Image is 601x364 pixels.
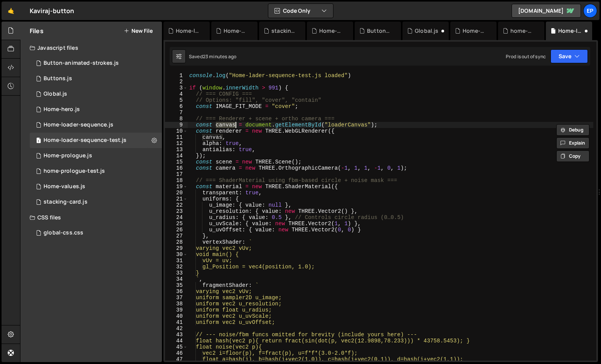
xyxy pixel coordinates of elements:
div: 33 [165,270,188,276]
div: Home-loader-sequence-test.js [44,137,126,144]
div: Home-prologue.js [44,152,92,159]
div: Button-animated-strokes.js [44,60,119,67]
div: Global.js [415,27,438,35]
div: Home-hero.js [44,106,80,113]
div: Buttons.js [367,27,392,35]
div: 15 [165,159,188,165]
div: Home-values.js [44,183,85,190]
div: Buttons.js [44,75,72,82]
a: 🤙 [2,2,20,20]
div: 21 [165,196,188,202]
div: 16061/43249.js [30,148,162,163]
div: 25 [165,221,188,227]
div: 29 [165,245,188,251]
div: 14 [165,153,188,159]
div: 34 [165,276,188,282]
div: 35 [165,282,188,288]
div: 32 [165,264,188,270]
div: Kaviraj-button [30,6,74,15]
div: 36 [165,288,188,295]
div: Home-hero.js [319,27,344,35]
div: 16061/45009.js [30,86,162,102]
div: 10 [165,128,188,134]
div: 16061/43948.js [30,102,162,117]
div: 26 [165,227,188,233]
div: 6 [165,103,188,110]
div: 44 [165,338,188,344]
div: 39 [165,307,188,313]
div: 23 minutes ago [203,53,236,60]
button: New File [124,28,153,34]
div: 28 [165,239,188,245]
div: 43 [165,332,188,338]
div: 16061/43950.js [30,179,162,194]
a: Ep [583,4,597,18]
div: 20 [165,190,188,196]
button: Debug [556,124,589,136]
div: 16061/43261.css [30,225,162,241]
div: 45 [165,344,188,350]
div: Saved [189,53,236,60]
div: 31 [165,258,188,264]
div: 3 [165,85,188,91]
a: [DOMAIN_NAME] [512,4,581,18]
div: global-css.css [44,229,83,236]
button: Explain [556,137,589,149]
div: stacking-card.js [271,27,296,35]
span: 1 [36,138,41,144]
div: Global.js [44,91,67,98]
div: 46 [165,350,188,356]
div: 24 [165,214,188,221]
div: 2 [165,79,188,85]
div: 4 [165,91,188,97]
div: 47 [165,356,188,362]
div: 40 [165,313,188,319]
div: 19 [165,184,188,190]
div: 1 [165,72,188,79]
div: Javascript files [20,40,162,56]
div: 23 [165,208,188,214]
button: Code Only [268,4,333,18]
div: 17 [165,171,188,177]
div: Home-loader-sequence.js [176,27,200,35]
div: Prod is out of sync [506,53,546,60]
div: 16061/44087.js [30,163,162,179]
div: 22 [165,202,188,208]
div: stacking-card.js [44,199,88,206]
div: 16061/43050.js [30,71,162,86]
div: home-prologue-test.js [510,27,535,35]
div: 12 [165,140,188,147]
h2: Files [30,27,44,35]
div: 41 [165,319,188,325]
div: 13 [165,147,188,153]
div: Home-loader-sequence.js [44,121,113,128]
div: 37 [165,295,188,301]
button: Save [550,49,588,63]
div: 42 [165,325,188,332]
div: 16 [165,165,188,171]
div: 16061/43594.js [30,117,162,133]
div: CSS files [20,210,162,225]
div: 38 [165,301,188,307]
div: 9 [165,122,188,128]
div: 16061/44833.js [30,194,162,210]
div: 7 [165,110,188,116]
div: 18 [165,177,188,184]
div: 11 [165,134,188,140]
div: Home-loader-sequence-test.js [558,27,583,35]
div: 8 [165,116,188,122]
div: Home-values.js [224,27,248,35]
div: 30 [165,251,188,258]
div: home-prologue-test.js [44,168,105,175]
div: Home-prologue.js [463,27,487,35]
div: 16061/44088.js [30,133,162,148]
div: 5 [165,97,188,103]
div: 16061/43947.js [30,56,162,71]
button: Copy [556,150,589,162]
div: 27 [165,233,188,239]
